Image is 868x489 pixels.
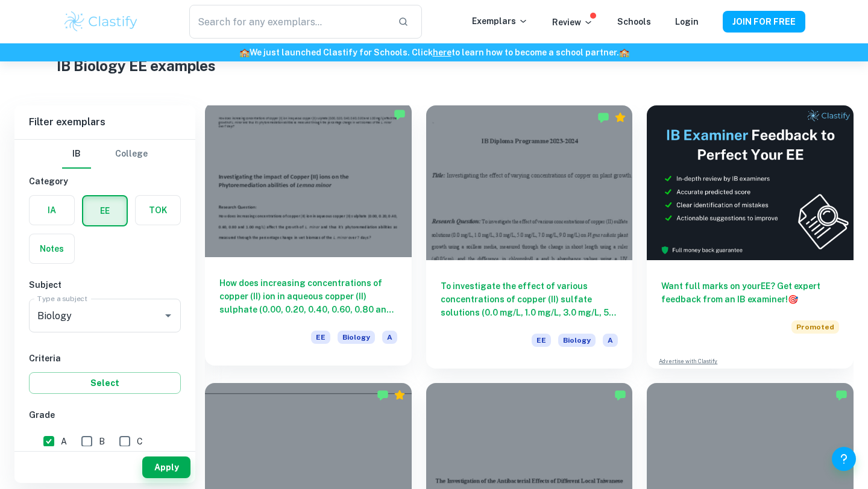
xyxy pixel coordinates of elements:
[394,389,406,401] div: Premium
[558,334,596,347] span: Biology
[659,357,717,366] a: Advertise with Clastify
[832,447,856,471] button: Help and Feedback
[791,320,839,334] span: Promoted
[835,389,848,401] img: Marked
[603,334,618,347] span: A
[219,276,397,316] h6: How does increasing concentrations of copper (II) ion in aqueous copper (II) sulphate (0.00, 0.20...
[83,196,127,225] button: EE
[619,48,629,57] span: 🏫
[62,140,91,169] button: IB
[338,331,375,344] span: Biology
[29,278,181,291] h6: Subject
[137,435,143,448] span: C
[14,105,195,139] h6: Filter exemplars
[723,11,805,33] button: JOIN FOR FREE
[189,5,388,39] input: Search for any exemplars...
[29,408,181,422] h6: Grade
[394,108,406,120] img: Marked
[647,105,854,260] img: Thumbnail
[136,196,180,225] button: TOK
[30,196,74,225] button: IA
[29,372,181,394] button: Select
[614,111,626,123] div: Premium
[57,55,812,76] h1: IB Biology EE examples
[2,46,866,59] h6: We just launched Clastify for Schools. Click to learn how to become a school partner.
[30,234,74,263] button: Notes
[160,307,177,324] button: Open
[115,140,148,169] button: College
[647,105,854,369] a: Want full marks on yourEE? Get expert feedback from an IB examiner!PromotedAdvertise with Clastify
[205,105,412,369] a: How does increasing concentrations of copper (II) ion in aqueous copper (II) sulphate (0.00, 0.20...
[29,352,181,365] h6: Criteria
[675,17,699,26] a: Login
[617,17,651,26] a: Schools
[61,435,67,448] span: A
[99,435,105,448] span: B
[426,105,633,369] a: To investigate the effect of various concentrations of copper (II) sulfate solutions (0.0 mg/L, 1...
[433,48,451,57] a: here
[239,48,250,57] span: 🏫
[377,389,389,401] img: Marked
[37,293,87,304] label: Type a subject
[597,111,609,123] img: Marked
[788,294,798,304] span: 🎯
[311,331,330,344] span: EE
[62,140,148,169] div: Filter type choice
[472,14,528,28] p: Exemplars
[614,389,626,401] img: Marked
[552,16,593,29] p: Review
[661,279,839,306] h6: Want full marks on your EE ? Get expert feedback from an IB examiner!
[142,456,190,478] button: Apply
[63,10,139,34] img: Clastify logo
[441,279,618,319] h6: To investigate the effect of various concentrations of copper (II) sulfate solutions (0.0 mg/L, 1...
[29,175,181,188] h6: Category
[382,331,397,344] span: A
[532,334,551,347] span: EE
